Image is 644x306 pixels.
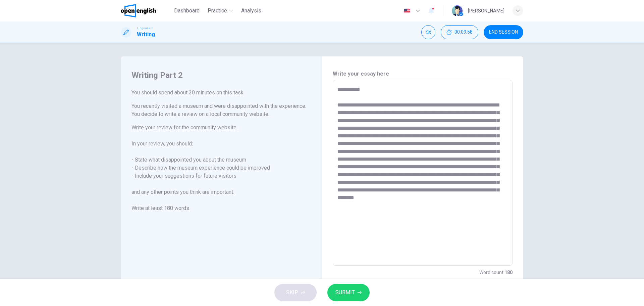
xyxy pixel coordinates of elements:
span: SUBMIT [335,288,355,297]
h6: You recently visited a museum and were disappointed with the experience. You decide to write a re... [131,102,311,118]
span: Analysis [241,7,261,15]
div: Hide [441,25,478,39]
div: Mute [421,25,435,39]
h6: You should spend about 30 minutes on this task [131,89,311,97]
span: Dashboard [174,7,200,15]
h6: Write your essay here [333,70,513,78]
a: OpenEnglish logo [121,4,171,17]
button: Analysis [238,5,264,17]
span: 00:09:58 [454,30,473,35]
button: SUBMIT [327,284,370,301]
span: Practice [208,7,227,15]
h1: Writing [137,31,155,39]
span: Linguaskill [137,26,153,31]
span: END SESSION [489,30,518,35]
button: Dashboard [171,5,202,17]
button: 00:09:58 [441,25,478,39]
h6: Write your review for the community website. In your review, you should: - State what disappointe... [131,124,311,212]
img: OpenEnglish logo [121,4,156,17]
img: Profile picture [452,5,463,16]
img: en [403,8,411,13]
h6: Word count : [479,268,513,276]
button: Practice [205,5,236,17]
strong: 180 [504,270,513,275]
button: END SESSION [484,25,523,39]
h4: Writing Part 2 [131,70,311,81]
div: [PERSON_NAME] [468,7,504,15]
